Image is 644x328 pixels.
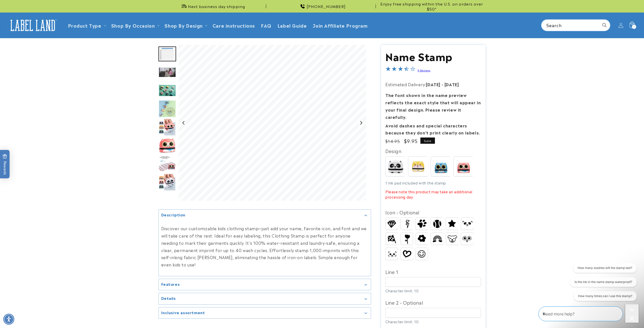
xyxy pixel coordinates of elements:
div: Go to slide 8 [158,155,176,173]
media-gallery: Gallery Viewer [158,45,371,319]
span: Join Affiliate Program [313,22,368,28]
strong: [DATE] [445,81,459,87]
strong: [DATE] [426,81,441,87]
img: Diamond [386,218,398,229]
summary: Product Type [65,19,108,31]
div: Go to slide 6 [158,118,176,136]
img: Whiskers [454,157,473,176]
img: null [158,100,176,118]
div: Go to slide 5 [158,100,176,118]
img: Star [446,218,458,229]
strong: The font shown in the name preview reflects the exact style that will appear in your final design... [386,92,481,120]
span: 1 [633,25,635,29]
div: Accessibility Menu [3,314,14,325]
div: Go to slide 3 [158,63,176,81]
a: Care instructions [210,19,258,31]
a: Label Guide [274,19,310,31]
iframe: Gorgias live chat conversation starters [567,263,639,305]
img: Heart [401,249,413,259]
img: null [158,138,176,153]
span: Next business day shipping [188,4,245,9]
h2: Description [161,212,186,217]
strong: - [442,81,444,87]
button: Next slide [358,119,365,126]
summary: Shop By Design [162,19,209,31]
span: 3.3-star overall rating [386,67,415,73]
h2: Inclusive assortment [161,310,205,315]
img: Owl [461,234,473,243]
img: Panda [461,219,473,228]
img: Blinky [431,157,451,176]
img: Cat [386,250,398,258]
img: null [158,173,176,191]
span: [PHONE_NUMBER] [307,4,346,9]
img: Premium Stamp - Label Land [158,46,176,61]
div: Go to slide 4 [158,82,176,99]
img: Paw [416,218,428,229]
a: Label Land [6,16,60,35]
img: Emoji [416,248,428,259]
s: Previous price was $14.95 [386,138,400,144]
img: Rainbow [431,234,443,243]
span: Enjoy free shipping within the U.S. on orders over $50* [378,1,486,11]
img: Tulip [402,233,412,245]
span: Rewards [3,154,7,175]
img: Lightning [401,218,413,229]
img: null [158,67,176,77]
p: Please note this product may take an additional processing day. [386,189,481,200]
img: Buddy [409,157,428,176]
iframe: Sign Up via Text for Offers [4,288,64,303]
h2: Features [161,282,180,287]
p: Estimated Delivery: [386,81,481,88]
div: Design [386,147,481,155]
a: Product Type [68,22,101,29]
a: Shop By Design [165,22,203,29]
span: Care instructions [213,22,255,28]
summary: Description [159,210,371,221]
img: null [158,156,176,172]
iframe: Gorgias Floating Chat [538,304,639,323]
span: $9.95 [404,137,418,144]
div: Icon - Optional [386,208,481,216]
summary: Details [159,293,371,304]
div: Go to slide 7 [158,137,176,154]
div: Go to slide 9 [158,173,176,191]
summary: Shop By Occasion [108,19,162,31]
summary: Features [159,279,371,290]
span: FAQ [261,22,271,28]
a: Join Affiliate Program [310,19,371,31]
img: Flower [416,233,428,244]
a: FAQ [258,19,274,31]
img: null [158,118,176,136]
img: Flag [386,233,398,244]
div: Character limit: 10 [386,319,481,324]
img: null [158,84,176,97]
img: Label Land [8,18,58,33]
div: 1 Ink pad included with the stamp. [386,180,481,200]
div: Go to slide 2 [158,45,176,63]
span: Sale [420,137,435,144]
h1: Name Stamp [386,50,481,63]
h2: Details [161,296,176,301]
div: Character limit: 10 [386,288,481,293]
span: Shop By Occasion [111,22,155,28]
img: Dog [446,234,458,243]
strong: Avoid dashes and special characters because they don’t print clearly on labels. [386,122,480,136]
button: Search [599,20,610,31]
p: Discover our customizable kids clothing stamp—just add your name, favorite icon, and font and we ... [161,225,368,268]
label: Line 2 - Optional [386,298,481,306]
summary: Inclusive assortment [159,307,371,319]
span: Label Guide [277,22,307,28]
button: Previous slide [180,119,187,126]
img: Spots [386,157,406,176]
label: Line 1 [386,268,481,276]
img: Baseball [431,218,443,230]
a: 9 Reviews - open in a new tab [418,68,430,72]
div: Go to slide 10 [158,192,176,209]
